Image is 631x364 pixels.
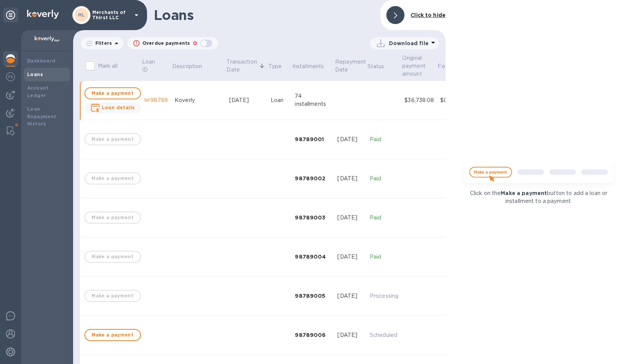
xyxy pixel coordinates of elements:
span: Type [268,62,291,70]
p: Original payment amount [402,54,427,78]
span: Make a payment [91,330,134,340]
button: Overdue payments0 [127,37,218,49]
b: ML [78,12,85,18]
p: Click on the button to add a loan or installment to a payment. [459,189,619,205]
button: Loan details [84,102,141,113]
span: Description [172,62,212,70]
span: Transaction Date [227,58,266,74]
p: Paid [370,253,398,261]
p: Paid [370,214,398,222]
p: Installments [293,62,324,70]
button: Make a payment [84,87,141,99]
span: Original payment amount [402,54,436,78]
b: Loan Repayment History [27,106,57,127]
div: [DATE] [337,253,364,261]
p: Processing [370,292,398,300]
p: Repayment Date [335,58,366,74]
div: 98789002 [295,175,331,182]
div: [DATE] [229,96,265,104]
div: 98789006 [295,331,331,339]
div: [DATE] [337,292,364,300]
div: [DATE] [337,175,364,183]
div: 98789004 [295,253,331,260]
div: 98789001 [295,136,331,143]
div: 98789003 [295,214,331,221]
div: [DATE] [337,136,364,143]
img: Foreign exchange [6,72,15,81]
b: Dashboard [27,58,56,64]
p: Paid [370,175,398,183]
b: Make a payment [501,190,547,196]
p: Merchants of Thirst LLC [92,10,130,20]
button: Make a payment [84,329,141,341]
h1: Loans [154,7,374,23]
div: Koverly [175,96,223,104]
div: 98789005 [295,292,331,300]
p: 0 [193,40,197,47]
p: Fees [438,62,451,70]
div: $0.70 [440,96,465,104]
p: Type [268,62,282,70]
span: Installments [293,62,334,70]
p: Transaction Date [227,58,257,74]
div: 74 installments [295,92,331,108]
p: Paid [370,136,398,143]
b: Loans [27,72,43,77]
p: Overdue payments [142,40,190,47]
b: Account Ledger [27,85,49,98]
div: $36,738.08 [404,96,434,104]
span: Make a payment [91,89,134,98]
b: Loan details [102,105,135,110]
span: Fees [438,62,461,70]
div: №98789 [144,96,168,104]
div: [DATE] [337,214,364,222]
b: Click to hide [410,12,446,18]
p: Scheduled [370,331,398,339]
p: Mark all [98,62,118,70]
div: [DATE] [337,331,364,339]
p: Status [368,62,384,70]
p: Download file [389,40,429,47]
span: Loan ID [142,58,171,74]
p: Description [172,62,202,70]
img: Logo [27,10,59,19]
div: Unpin categories [3,8,18,23]
div: Loan [271,96,289,104]
p: Loan ID [142,58,161,74]
p: Filters [92,40,112,46]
